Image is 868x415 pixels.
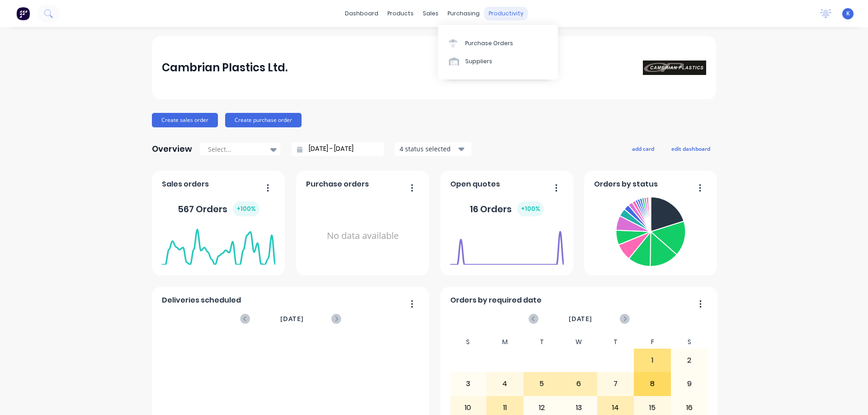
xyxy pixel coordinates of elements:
[306,193,420,279] div: No data available
[569,314,592,324] span: [DATE]
[340,7,383,20] a: dashboard
[178,201,259,216] div: 567 Orders
[517,201,544,216] div: + 100 %
[383,7,418,20] div: products
[671,349,708,372] div: 2
[665,143,716,154] button: edit dashboard
[306,179,369,190] span: Purchase orders
[594,179,658,190] span: Orders by status
[484,7,528,20] div: productivity
[524,336,561,349] div: T
[162,295,241,306] span: Deliveries scheduled
[225,113,302,127] button: Create purchase order
[597,336,634,349] div: T
[450,295,542,306] span: Orders by required date
[465,39,513,47] div: Purchase Orders
[162,179,209,190] span: Sales orders
[152,113,218,127] button: Create sales order
[846,9,850,18] span: K
[152,140,192,158] div: Overview
[450,373,486,395] div: 3
[438,34,558,52] a: Purchase Orders
[395,142,472,156] button: 4 status selected
[671,373,708,395] div: 9
[598,373,634,395] div: 7
[450,336,487,349] div: S
[560,336,597,349] div: W
[486,336,524,349] div: M
[162,59,288,77] div: Cambrian Plastics Ltd.
[443,7,484,20] div: purchasing
[16,7,30,20] img: Factory
[438,52,558,70] a: Suppliers
[233,201,259,216] div: + 100 %
[465,57,492,65] div: Suppliers
[450,179,500,190] span: Open quotes
[634,349,670,372] div: 1
[634,373,670,395] div: 8
[643,61,706,75] img: Cambrian Plastics Ltd.
[470,201,544,216] div: 16 Orders
[524,373,560,395] div: 5
[634,336,671,349] div: F
[418,7,443,20] div: sales
[400,144,457,154] div: 4 status selected
[487,373,523,395] div: 4
[626,143,660,154] button: add card
[561,373,597,395] div: 6
[280,314,304,324] span: [DATE]
[671,336,708,349] div: S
